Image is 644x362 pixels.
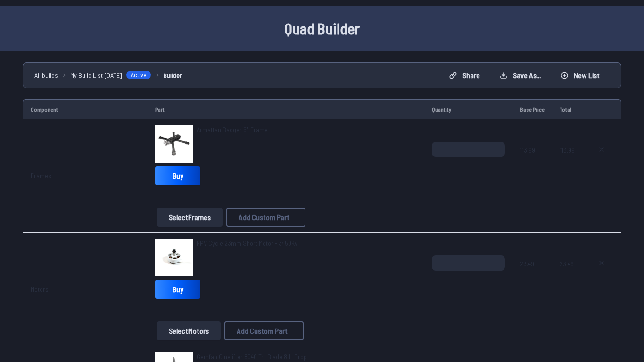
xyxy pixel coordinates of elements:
td: Base Price [512,99,552,119]
a: SelectFrames [155,208,224,227]
img: image [155,239,193,276]
a: Buy [155,280,200,299]
button: Add Custom Part [226,208,305,227]
span: Gemfan Cinelifter 8040 Tri-Blade 8.1" Prop [197,353,307,361]
a: Armattan Badger 6" Frame [197,125,268,134]
a: FPV Cycle 23mm Short Motor - 3450Kv [197,239,297,248]
button: SelectFrames [157,208,223,227]
td: Total [552,99,582,119]
td: Component [23,99,148,119]
span: 113.99 [520,142,545,187]
a: My Build List [DATE]Active [70,70,151,80]
a: Gemfan Cinelifter 8040 Tri-Blade 8.1" Prop [197,352,307,362]
td: Part [148,99,424,119]
span: 23.49 [520,255,545,301]
a: Buy [155,166,200,185]
span: Armattan Badger 6" Frame [197,125,268,133]
img: image [155,125,193,163]
span: Add Custom Part [237,327,288,335]
td: Quantity [424,99,512,119]
h1: Quad Builder [20,17,624,40]
span: My Build List [DATE] [70,70,122,80]
a: Builder [164,70,182,80]
button: Share [441,68,488,83]
span: 23.49 [560,255,575,301]
button: Save as... [492,68,549,83]
span: 113.99 [560,142,575,187]
span: Add Custom Part [239,214,289,221]
a: SelectMotors [155,321,223,340]
span: FPV Cycle 23mm Short Motor - 3450Kv [197,239,297,247]
button: SelectMotors [157,321,221,340]
a: All builds [34,70,58,80]
button: Add Custom Part [224,321,304,340]
a: Frames [31,172,51,180]
a: Motors [31,285,49,293]
span: Active [126,70,151,80]
button: New List [553,68,608,83]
